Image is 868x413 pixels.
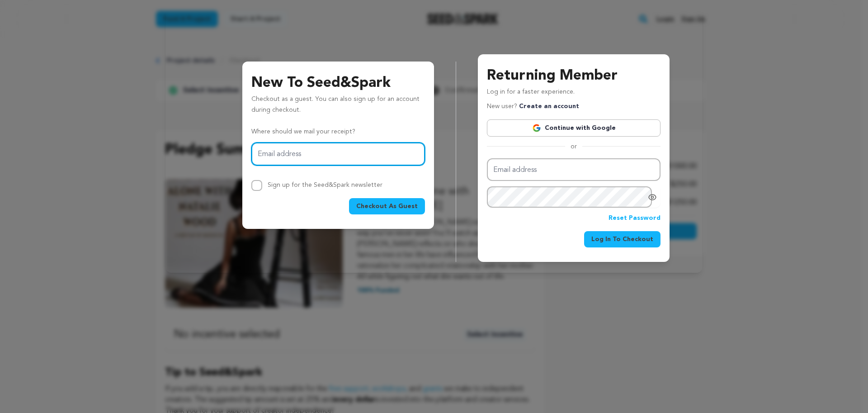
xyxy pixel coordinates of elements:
img: Google logo [532,123,541,133]
p: Checkout as a guest. You can also sign up for an account during checkout. [251,94,425,119]
span: Log In To Checkout [591,235,653,244]
a: Show password as plain text. Warning: this will display your password on the screen. [648,193,657,202]
h3: New To Seed&Spark [251,72,425,94]
input: Email address [487,158,660,181]
a: Continue with Google [487,119,660,137]
p: New user? [487,101,579,112]
button: Checkout As Guest [349,198,425,214]
input: Email address [251,142,425,166]
span: or [565,142,582,151]
button: Log In To Checkout [584,231,660,247]
label: Sign up for the Seed&Spark newsletter [268,182,382,188]
a: Create an account [519,103,579,109]
p: Where should we mail your receipt? [251,127,425,138]
a: Reset Password [609,213,660,224]
h3: Returning Member [487,65,660,87]
span: Checkout As Guest [356,202,418,211]
p: Log in for a faster experience. [487,87,660,101]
